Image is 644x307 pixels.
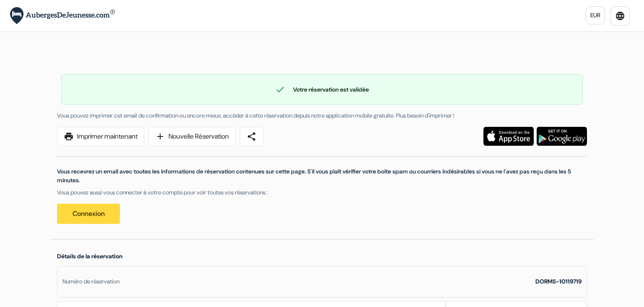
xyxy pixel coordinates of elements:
[610,6,630,26] a: language
[247,131,257,142] span: share
[483,127,534,146] img: Téléchargez l'application gratuite
[57,112,454,119] span: Vous pouvez imprimer cet email de confirmation ou encore mieux, accéder à cette réservation depui...
[155,131,165,142] span: add
[240,127,263,146] a: share
[57,127,144,146] a: printImprimer maintenant
[57,188,587,197] p: Vous pouvez aussi vous connecter à votre compte pour voir toutes vos réservations :
[62,277,119,286] div: Numéro de réservation
[615,11,625,21] i: language
[57,204,120,224] a: Connexion
[275,84,285,94] span: check
[10,7,115,24] img: AubergesDeJeunesse.com
[148,127,236,146] a: addNouvelle Réservation
[62,84,582,94] div: Votre réservation est validée
[64,131,74,142] span: print
[57,252,122,260] span: Détails de la réservation
[57,167,587,185] p: Vous recevrez un email avec toutes les informations de réservation contenues sur cette page. S'il...
[535,278,582,285] strong: DORMS-10119719
[537,127,587,146] img: Téléchargez l'application gratuite
[586,6,605,24] a: EUR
